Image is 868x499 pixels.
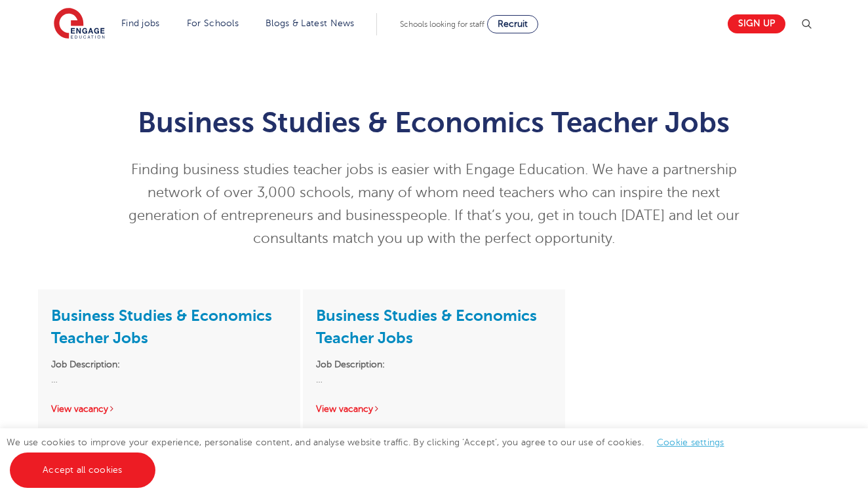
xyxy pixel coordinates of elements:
[54,8,105,41] img: Engage Education
[487,15,538,33] a: Recruit
[51,357,287,387] p: …
[121,18,160,28] a: Find jobs
[316,404,380,414] a: View vacancy
[316,306,537,347] a: Business Studies & Economics Teacher Jobs
[266,18,355,28] a: Blogs & Latest News
[316,357,552,387] p: …
[7,437,738,475] span: We use cookies to improve your experience, personalise content, and analyse website traffic. By c...
[128,162,740,246] span: Finding business studies teacher jobs is easier with Engage Education. We have a partnership netw...
[728,14,785,33] a: Sign up
[51,404,115,414] a: View vacancy
[657,437,724,447] a: Cookie settings
[498,19,528,29] span: Recruit
[10,453,155,488] a: Accept all cookies
[113,106,756,139] h1: Business Studies & Economics Teacher Jobs
[316,360,385,369] strong: Job Description:
[400,20,484,29] span: Schools looking for staff
[187,18,239,28] a: For Schools
[51,360,120,369] strong: Job Description:
[51,306,272,347] a: Business Studies & Economics Teacher Jobs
